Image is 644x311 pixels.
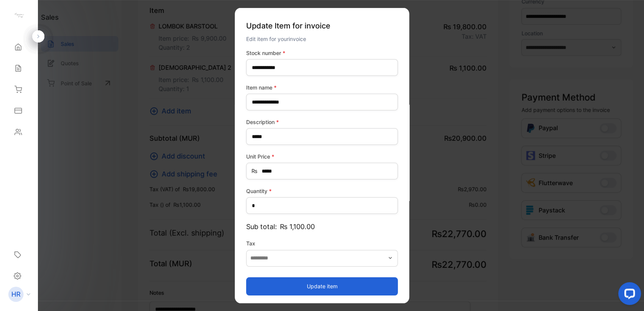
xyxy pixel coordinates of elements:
[246,152,398,160] label: Unit Price
[246,221,398,232] p: Sub total:
[246,187,398,195] label: Quantity
[246,17,398,35] p: Update Item for invoice
[11,289,20,299] p: HR
[280,221,315,232] span: ₨ 1,100.00
[246,49,398,57] label: Stock number
[246,277,398,295] button: Update item
[251,167,258,175] span: ₨
[246,118,398,126] label: Description
[612,279,644,311] iframe: LiveChat chat widget
[13,10,25,21] img: logo
[246,36,306,42] span: Edit item for your invoice
[246,239,398,247] label: Tax
[246,83,398,91] label: Item name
